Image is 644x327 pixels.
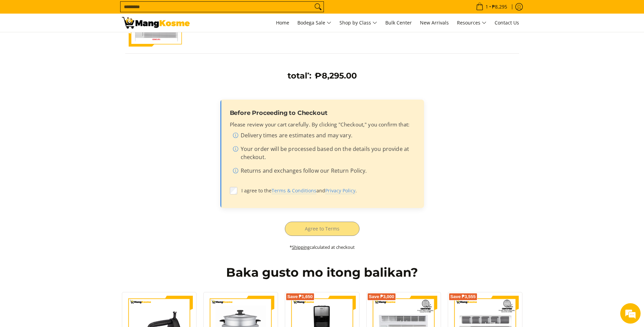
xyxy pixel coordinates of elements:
a: Home [273,14,293,32]
li: Your order will be processed based on the details you provide at checkout. [233,145,415,164]
button: Search [313,2,324,12]
small: * calculated at checkout [290,244,355,250]
span: Bulk Center [385,19,412,26]
h3: Before Proceeding to Checkout [230,109,415,117]
span: Save ₱3,555 [450,295,476,299]
li: Returns and exchanges follow our Return Policy. [233,167,415,177]
a: Contact Us [491,14,522,32]
span: ₱8,295.00 [315,71,357,81]
nav: Main Menu [197,14,522,32]
h2: Baka gusto mo itong balikan? [122,265,522,280]
span: Bodega Sale [297,19,331,27]
a: Terms & Conditions (opens in new tab) [272,187,316,194]
span: Home [276,19,289,26]
span: New Arrivals [420,19,449,26]
span: ₱8,295 [491,4,508,9]
span: Contact Us [495,19,519,26]
a: Shop by Class [336,14,381,32]
a: Resources [454,14,490,32]
a: Bulk Center [382,14,415,32]
h3: total : [288,71,311,81]
a: Bodega Sale [294,14,335,32]
span: • [474,3,509,11]
span: I agree to the and . [241,187,415,194]
img: Your Shopping Cart | Mang Kosme [122,17,190,29]
span: Resources [457,19,486,27]
a: New Arrivals [417,14,452,32]
span: 1 [484,4,489,9]
li: Delivery times are estimates and may vary. [233,131,415,142]
span: Shop by Class [339,19,377,27]
span: Save ₱3,000 [369,295,394,299]
div: Please review your cart carefully. By clicking "Checkout," you confirm that: [230,121,415,177]
a: Privacy Policy (opens in new tab) [325,187,355,194]
div: Order confirmation and disclaimers [220,100,424,208]
a: Shipping [292,244,310,250]
input: I agree to theTerms & Conditions (opens in new tab)andPrivacy Policy (opens in new tab). [230,187,237,194]
span: Save ₱1,650 [288,295,313,299]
